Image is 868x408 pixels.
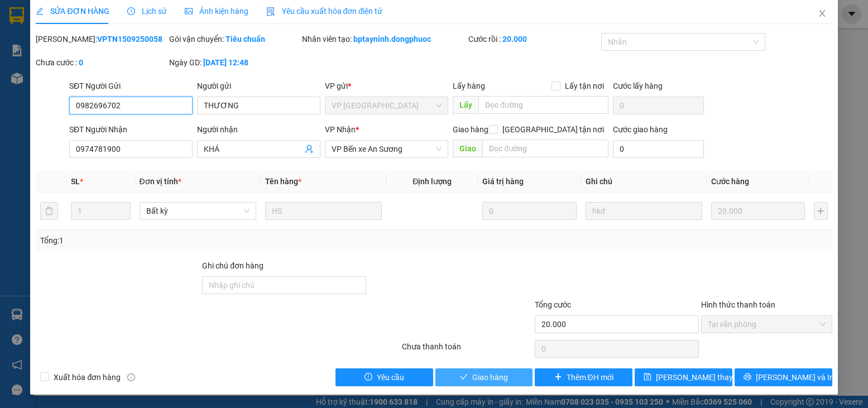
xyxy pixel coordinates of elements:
div: Tổng: 1 [40,234,335,247]
span: check [460,373,468,382]
b: 0 [79,58,83,67]
input: Ghi Chú [586,202,702,220]
div: Nhân viên tạo: [302,33,466,45]
input: VD: Bàn, Ghế [265,202,382,220]
span: Lấy tận nơi [560,80,608,92]
img: icon [266,7,275,16]
span: 01 Võ Văn Truyện, KP.1, Phường 2 [88,33,154,47]
span: Đơn vị tính [140,177,181,186]
b: VPTN1509250058 [97,35,162,44]
span: clock-circle [127,7,135,15]
span: Giao hàng [472,371,508,383]
span: info-circle [127,373,135,381]
span: [PERSON_NAME] thay đổi [656,371,745,383]
button: delete [40,202,58,220]
span: plus [554,373,562,382]
span: Xuất hóa đơn hàng [49,371,125,383]
span: Tại văn phòng [708,316,825,333]
input: Cước lấy hàng [613,97,704,114]
span: Yêu cầu xuất hóa đơn điện tử [266,7,383,16]
span: VPAS1509250127 [56,71,117,79]
input: Ghi chú đơn hàng [202,276,366,294]
strong: ĐỒNG PHƯỚC [88,6,153,16]
span: ----------------------------------------- [30,60,137,69]
span: user-add [305,145,314,153]
span: Giao hàng [453,125,488,134]
span: Cước hàng [711,177,749,186]
div: Gói vận chuyển: [169,33,300,45]
span: Yêu cầu [377,371,404,383]
div: Người nhận [197,123,320,136]
span: [PERSON_NAME]: [3,72,117,79]
label: Hình thức thanh toán [701,300,775,309]
span: SL [71,177,80,186]
span: save [644,373,651,382]
button: plusThêm ĐH mới [535,368,632,386]
div: Người gửi [197,80,320,92]
span: VP Tây Ninh [332,97,442,114]
label: Cước giao hàng [613,125,668,134]
span: close [818,9,827,18]
span: Định lượng [413,177,452,186]
div: Ngày GD: [169,56,300,69]
input: Dọc đường [478,96,608,114]
button: printer[PERSON_NAME] và In [735,368,832,386]
div: Chưa thanh toán [401,340,534,360]
div: [PERSON_NAME]: [36,33,166,45]
input: Dọc đường [482,140,608,157]
span: SỬA ĐƠN HÀNG [36,7,109,16]
span: 17:21:02 [DATE] [25,81,68,88]
span: edit [36,7,44,15]
input: 0 [711,202,805,220]
span: Lấy [453,96,478,114]
button: save[PERSON_NAME] thay đổi [635,368,732,386]
input: 0 [482,202,576,220]
span: Ảnh kiện hàng [185,7,248,16]
button: plus [814,202,827,220]
span: Tên hàng [265,177,301,186]
th: Ghi chú [581,171,707,193]
span: Lịch sử [127,7,167,16]
span: VP Bến xe An Sương [332,141,442,157]
button: exclamation-circleYêu cầu [335,368,433,386]
div: Chưa cước : [36,56,166,69]
span: Giá trị hàng [482,177,524,186]
label: Ghi chú đơn hàng [202,261,263,270]
span: Lấy hàng [453,81,485,90]
img: logo [4,7,54,56]
label: Cước lấy hàng [613,81,663,90]
span: printer [744,373,751,382]
span: picture [185,7,193,15]
b: [DATE] 12:48 [203,58,248,67]
span: Thêm ĐH mới [567,371,613,383]
button: checkGiao hàng [435,368,533,386]
div: VP gửi [325,80,448,92]
div: SĐT Người Nhận [69,123,193,136]
span: Bất kỳ [146,203,250,219]
span: exclamation-circle [365,373,372,382]
b: 20.000 [502,35,527,44]
span: Tổng cước [535,300,571,309]
span: In ngày: [3,81,68,88]
b: Tiêu chuẩn [226,35,265,44]
b: bptayninh.dongphuoc [353,35,431,44]
div: Cước rồi : [468,33,599,45]
span: Giao [453,140,482,157]
div: SĐT Người Gửi [69,80,193,92]
span: [PERSON_NAME] và In [756,371,834,383]
span: VP Nhận [325,125,356,134]
span: [GEOGRAPHIC_DATA] tận nơi [498,123,608,136]
span: Hotline: 19001152 [88,50,137,56]
input: Cước giao hàng [613,140,704,158]
span: Bến xe [GEOGRAPHIC_DATA] [88,18,150,32]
